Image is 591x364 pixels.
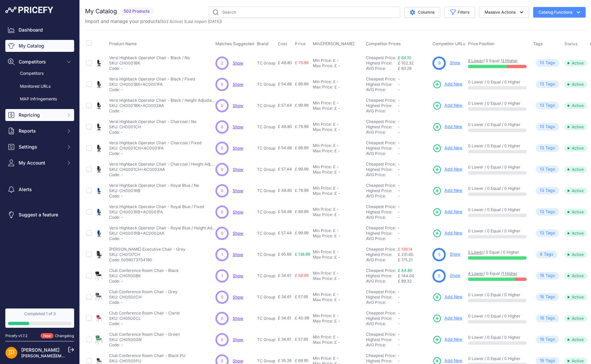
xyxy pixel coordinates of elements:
div: AVG Price: [366,108,398,114]
span: - [398,183,400,188]
a: Cheapest Price: [366,310,396,315]
p: 0 Lower / 0 Equal / 0 Higher [468,101,527,106]
a: Show [450,60,460,65]
a: 5 Lower [468,250,483,255]
span: £ 54.66 [278,81,292,86]
div: Max Price: [313,106,333,111]
div: £ [333,58,335,63]
p: SKU: CH0001BK+AC0001FA [109,82,195,87]
span: £ 89.99 [295,145,308,150]
div: Highest Price: [366,167,398,172]
div: Min Price: [313,100,332,106]
a: MAP infringements [5,93,74,105]
button: Repricing [5,109,74,121]
div: - [335,207,339,212]
a: Show [450,273,460,278]
a: Cheapest Price: [366,140,396,145]
button: Competitors [5,56,74,68]
a: Cheapest Price: [366,76,396,81]
div: Min Price: [313,122,332,127]
span: 0 [221,124,223,130]
p: Code: - [109,130,196,135]
div: Min Price: [313,143,332,148]
div: - [337,63,340,68]
span: - [398,172,400,177]
p: 0 Lower / 0 Equal / 0 Higher [468,186,527,191]
div: £ [334,84,337,90]
button: Status [564,41,579,47]
span: - [398,151,400,156]
a: Show [233,167,243,172]
button: Price [295,41,307,47]
span: £ 48.80 [278,60,292,65]
a: Show [233,124,243,129]
a: Add New [432,165,462,174]
div: Min Price: [313,79,332,84]
p: TC Group [257,188,275,193]
span: Repricing [19,112,62,118]
span: Show [233,295,243,300]
p: Versi Highback Operator Chair - Royal Blue / Fixed [109,204,204,209]
a: Add New [432,80,462,89]
span: Competitor URLs [432,41,465,46]
button: Settings [5,141,74,153]
span: 9 [438,60,440,66]
span: - [398,204,400,209]
a: Add New [432,207,462,217]
a: Completed 1 of 3 [5,308,74,328]
span: Active [564,81,587,88]
div: AVG Price: [366,172,398,178]
span: Active [564,187,587,194]
span: Add New [444,294,462,300]
p: Versi Highback Operator Chair - Charcoal / No [109,119,196,124]
a: Cheapest Price: [366,204,396,209]
button: Columns [404,7,440,18]
a: Show [233,231,243,236]
div: - [335,143,339,148]
div: - [337,106,340,111]
p: TC Group [257,124,275,130]
span: 2 [221,60,223,66]
a: Show [233,146,243,151]
span: £ 79.99 [295,60,308,65]
a: Show [450,252,460,257]
span: 0 [221,167,223,173]
p: Code: - [109,151,201,156]
span: Add New [444,187,462,194]
p: TC Group [257,103,275,108]
span: Active [564,209,587,215]
a: Cheapest Price: [366,332,396,337]
p: SKU: CH0001RB [109,188,199,193]
span: £ 79.99 [295,188,308,193]
span: Matches Suggested [215,41,254,46]
a: Dashboard [5,24,74,36]
button: Cost [278,41,289,47]
span: 13 [540,124,544,130]
span: £ 102.32 [398,61,414,65]
p: Code: - [109,193,199,199]
div: £ 83.26 [398,66,430,71]
span: Reports [19,128,62,134]
div: Max Price: [313,191,333,196]
a: Cheapest Price: [366,98,396,103]
div: AVG Price: [366,151,398,156]
a: 4 Lower [468,271,484,276]
a: Show [233,209,243,214]
div: Completed 1 of 3 [8,311,71,316]
a: Show [233,61,243,65]
a: Show [233,337,243,342]
span: Settings [19,144,62,150]
div: - [335,164,339,170]
span: - [398,108,400,113]
p: Versi Highback Operator Chair - Royal Blue / No [109,183,199,188]
span: 13 [540,60,544,66]
span: Price Position [468,41,494,46]
span: £ 79.99 [295,124,308,129]
nav: Sidebar [5,24,74,301]
a: 1 Higher [502,271,518,276]
a: Changelog [55,333,74,338]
